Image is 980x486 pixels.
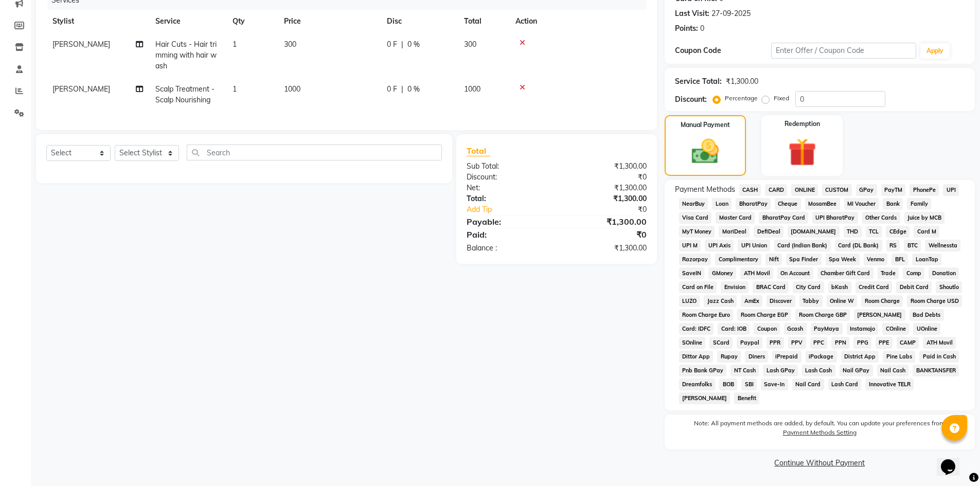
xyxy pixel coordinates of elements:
span: UOnline [913,323,940,335]
span: Family [907,198,931,210]
div: 27-09-2025 [711,8,751,19]
span: SBI [741,379,757,390]
span: GMoney [708,267,736,279]
span: [PERSON_NAME] [679,392,730,404]
span: Payment Methods [675,184,735,195]
span: Visa Card [679,212,712,224]
div: ₹1,300.00 [726,76,758,87]
span: 1 [233,84,237,94]
span: Nail Card [792,379,824,390]
span: Venmo [864,254,888,265]
span: | [401,84,403,95]
span: BANKTANSFER [913,365,959,376]
span: On Account [777,267,813,279]
span: Other Cards [862,212,900,224]
span: iPrepaid [772,351,801,363]
span: PhonePe [910,184,939,196]
span: Shoutlo [936,281,962,293]
span: GPay [856,184,877,196]
div: Points: [675,23,698,34]
span: LoanTap [912,254,941,265]
span: Bank [883,198,903,210]
span: SaveIN [679,267,705,279]
span: Nail GPay [840,365,873,376]
span: COnline [882,323,909,335]
span: Debit Card [896,281,932,293]
label: Note: All payment methods are added, by default. You can update your preferences from [675,419,965,441]
div: ₹0 [557,228,654,241]
span: Spa Finder [786,254,822,265]
span: District App [841,351,879,363]
span: Envision [721,281,749,293]
span: bKash [828,281,851,293]
th: Disc [381,10,458,33]
span: DefiDeal [754,226,783,238]
div: 0 [700,23,704,34]
span: RS [886,240,900,251]
span: CASH [739,184,761,196]
span: Dreamfolks [679,379,716,390]
div: Paid: [459,228,557,241]
div: Payable: [459,215,557,228]
span: iPackage [806,351,837,363]
span: Paid in Cash [919,351,959,363]
th: Service [149,10,226,33]
span: Diners [745,351,768,363]
th: Stylist [46,10,149,33]
span: PPG [853,337,871,349]
div: Discount: [459,172,557,183]
span: MyT Money [679,226,715,238]
img: _gift.svg [779,135,825,170]
span: Jazz Cash [704,295,737,307]
span: CEdge [886,226,910,238]
div: ₹0 [557,172,654,183]
span: Lash Cash [802,365,835,376]
span: Instamojo [847,323,879,335]
span: SOnline [679,337,706,349]
span: Room Charge EGP [737,309,791,321]
span: Pnb Bank GPay [679,365,727,376]
span: Online W [827,295,858,307]
span: Spa Week [826,254,860,265]
span: PPV [788,337,806,349]
div: Balance : [459,243,557,254]
span: Card on File [679,281,717,293]
span: Rupay [717,351,741,363]
span: Card M [914,226,939,238]
span: Lash Card [828,379,862,390]
span: PayTM [881,184,906,196]
span: Dittor App [679,351,714,363]
button: Apply [920,43,950,59]
span: Cheque [775,198,801,210]
iframe: chat widget [937,445,970,476]
span: Coupon [754,323,780,335]
label: Fixed [774,94,789,103]
span: Card (Indian Bank) [774,240,831,251]
span: ATH Movil [923,337,956,349]
span: Scalp Treatment - Scalp Nourishing [155,84,215,104]
span: CUSTOM [822,184,852,196]
span: ONLINE [791,184,818,196]
span: 1000 [284,84,300,94]
div: ₹0 [573,204,654,215]
a: Continue Without Payment [667,458,973,469]
span: UPI Axis [705,240,734,251]
span: Hair Cuts - Hair trimming with hair wash [155,40,217,70]
span: Trade [878,267,899,279]
span: 1000 [464,84,480,94]
div: ₹1,300.00 [557,193,654,204]
span: Benefit [734,392,759,404]
span: UPI M [679,240,701,251]
span: UPI BharatPay [812,212,858,224]
span: Gcash [784,323,807,335]
span: 0 % [407,84,420,95]
label: Percentage [725,94,758,103]
span: Loan [712,198,732,210]
span: PPN [831,337,849,349]
span: MosamBee [805,198,840,210]
span: TCL [866,226,882,238]
th: Action [509,10,647,33]
span: PPC [810,337,828,349]
span: Complimentary [715,254,761,265]
div: Discount: [675,94,707,105]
